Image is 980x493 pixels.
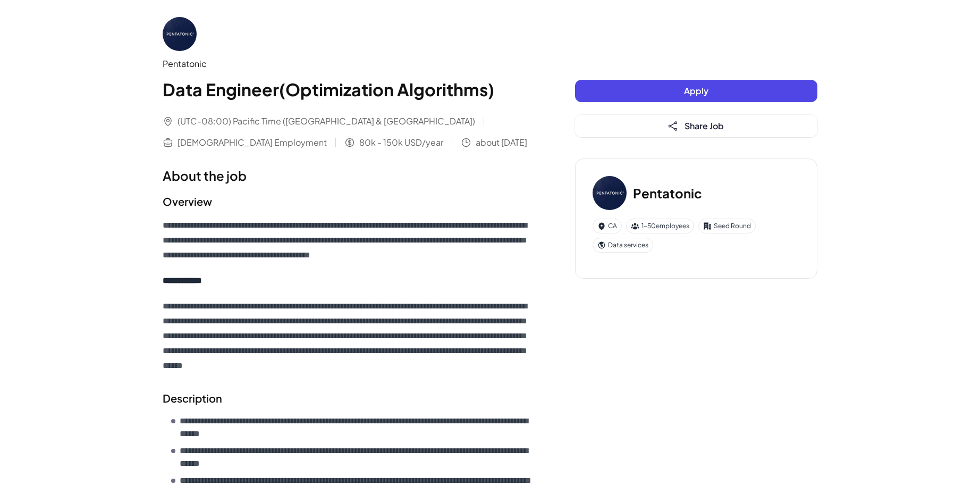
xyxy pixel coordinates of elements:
[163,194,533,210] h2: Overview
[163,17,197,51] img: Pe
[698,219,756,233] div: Seed Round
[163,57,533,70] div: Pentatonic
[178,115,475,128] span: (UTC-08:00) Pacific Time ([GEOGRAPHIC_DATA] & [GEOGRAPHIC_DATA])
[359,136,443,149] span: 80k - 150k USD/year
[633,183,702,203] h3: Pentatonic
[593,219,622,233] div: CA
[575,80,817,102] button: Apply
[575,115,817,137] button: Share Job
[163,166,533,185] h1: About the job
[684,85,708,96] span: Apply
[163,390,533,406] h2: Description
[163,77,533,102] h1: Data Engineer(Optimization Algorithms)
[593,238,653,253] div: Data services
[476,136,527,149] span: about [DATE]
[593,176,627,210] img: Pe
[685,120,724,131] span: Share Job
[626,219,694,233] div: 1-50 employees
[178,136,327,149] span: [DEMOGRAPHIC_DATA] Employment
